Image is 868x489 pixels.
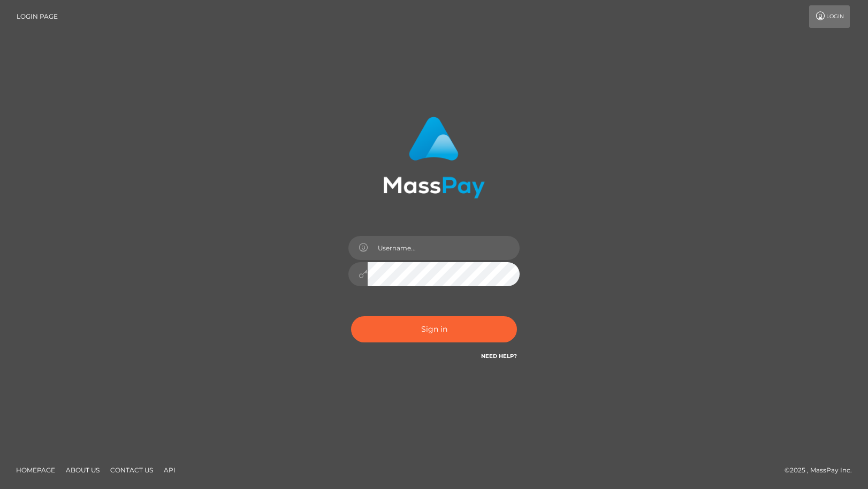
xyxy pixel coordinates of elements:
img: MassPay Login [383,117,485,198]
a: Contact Us [106,462,157,478]
a: Homepage [12,462,59,478]
button: Sign in [351,316,517,342]
div: © 2025 , MassPay Inc. [785,464,860,476]
input: Username... [368,236,520,260]
a: About Us [62,462,104,478]
a: API [159,462,180,478]
a: Login Page [17,5,58,28]
a: Login [809,5,850,28]
a: Need Help? [481,353,517,360]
